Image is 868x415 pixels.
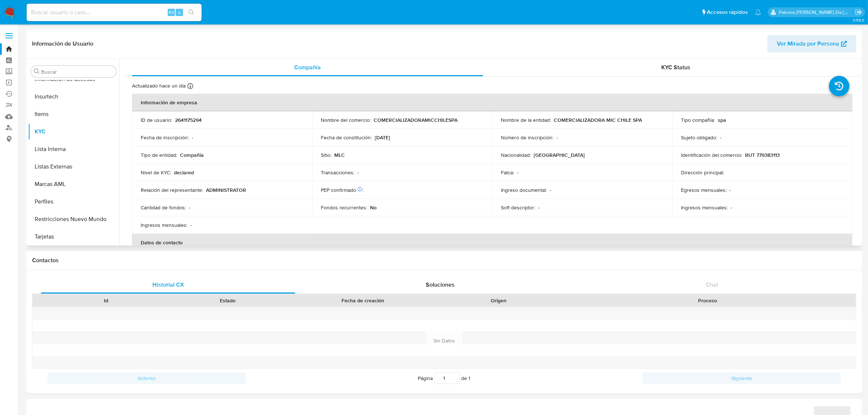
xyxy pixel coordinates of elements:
p: - [556,134,558,141]
a: Salir [855,8,863,16]
p: Nivel de KYC : [141,169,171,176]
button: Tarjetas [28,228,119,245]
p: RUT 779383113 [745,152,780,158]
p: Fecha de constitución : [321,134,372,141]
p: Ingresos mensuales : [681,204,728,211]
p: - [357,169,359,176]
p: Tipo compañía : [681,117,715,123]
div: Id [50,297,161,304]
button: Ver Mirada por Persona [767,35,856,53]
button: Insurtech [28,88,119,105]
p: PEP confirmado : [321,187,363,193]
p: 2641175294 [175,117,202,123]
p: No [370,204,377,211]
p: COMERCIALIZADORA MIC CHILE SPA [554,117,642,123]
p: paloma.falcondesoto@mercadolibre.cl [779,9,853,16]
p: Sujeto obligado : [681,134,717,141]
p: - [517,169,518,176]
button: Buscar [34,69,40,74]
a: Notificaciones [755,9,761,15]
span: s [178,9,180,16]
p: Ingresos mensuales : [141,222,187,228]
button: search-icon [184,7,199,18]
p: COMERCIALIZADORAMICCHILESPA [374,117,458,123]
div: Estado [172,297,283,304]
span: Compañía [294,63,321,71]
div: Proceso [564,297,851,304]
p: Transacciones : [321,169,354,176]
p: Tipo de entidad : [141,152,177,158]
p: Número de inscripción : [501,134,553,141]
button: Marcas AML [28,175,119,193]
p: Egresos mensuales : [681,187,727,193]
p: MLC [334,152,345,158]
p: - [731,204,732,211]
p: - [192,134,193,141]
p: - [550,187,551,193]
p: Fatca : [501,169,514,176]
input: Buscar usuario o caso... [27,8,202,17]
p: Dirección principal : [681,169,724,176]
span: Historial CX [152,280,184,289]
p: Cantidad de fondos : [141,204,186,211]
span: Soluciones [426,280,455,289]
button: KYC [28,123,119,140]
p: Nombre de la entidad : [501,117,551,123]
p: Soft descriptor : [501,204,535,211]
button: Items [28,105,119,123]
p: - [538,204,540,211]
div: Fecha de creación [293,297,433,304]
button: Listas Externas [28,158,119,175]
p: [DATE] [375,134,390,141]
div: Origen [443,297,554,304]
p: Actualizado hace un día [132,82,186,89]
button: Lista Interna [28,140,119,158]
p: Compañia [180,152,204,158]
span: Alt [168,9,174,16]
span: Ver Mirada por Persona [777,35,839,53]
p: Identificación del comercio : [681,152,742,158]
p: Relación del representante : [141,187,203,193]
p: Sitio : [321,152,331,158]
span: Accesos rápidos [707,8,748,16]
th: Información de empresa [132,94,852,111]
p: - [720,134,721,141]
p: [GEOGRAPHIC_DATA] [534,152,585,158]
button: Anterior [47,372,246,384]
p: - [190,222,192,228]
button: Restricciones Nuevo Mundo [28,210,119,228]
p: ADMINISTRATOR [206,187,246,193]
span: Chat [706,280,718,289]
input: Buscar [41,69,113,75]
th: Datos de contacto [132,234,852,251]
h1: Información de Usuario [32,40,93,47]
p: - [729,187,731,193]
p: Nombre del comercio : [321,117,371,123]
p: Fondos recurrentes : [321,204,367,211]
p: Ingreso documental : [501,187,547,193]
p: - [189,204,190,211]
p: spa [718,117,726,123]
p: Nacionalidad : [501,152,531,158]
p: ID de usuario : [141,117,172,123]
p: declared [174,169,194,176]
p: Fecha de inscripción : [141,134,189,141]
span: Página de [418,372,471,384]
span: KYC Status [662,63,691,71]
h1: Contactos [32,257,856,264]
span: 1 [469,375,471,382]
button: Perfiles [28,193,119,210]
button: Siguiente [643,372,841,384]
